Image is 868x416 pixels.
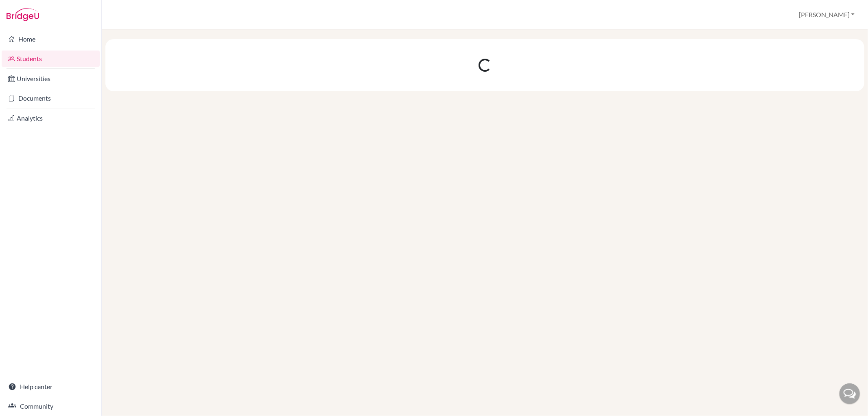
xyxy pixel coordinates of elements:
[2,51,100,67] a: Students
[2,110,100,126] a: Analytics
[7,8,39,21] img: Bridge-U
[795,7,858,22] button: [PERSON_NAME]
[18,6,35,13] span: Help
[2,70,100,87] a: Universities
[2,90,100,106] a: Documents
[2,398,100,414] a: Community
[2,379,100,395] a: Help center
[2,31,100,47] a: Home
